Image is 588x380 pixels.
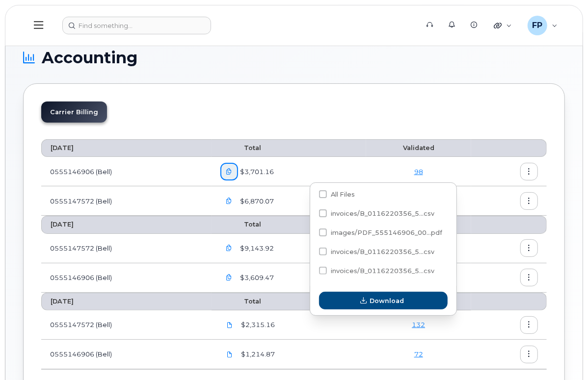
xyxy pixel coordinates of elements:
[62,17,211,34] input: Find something...
[331,191,355,198] span: All Files
[41,186,212,216] td: 0555147572 (Bell)
[319,230,442,238] span: images/PDF_555146906_007_0000000000.pdf
[319,269,434,276] span: invoices/B_0116220356_555146906_20082025_MOB.csv
[319,211,434,219] span: invoices/B_0116220356_555146906_20082025_DTL.csv
[331,229,442,236] span: images/PDF_555146906_00...pdf
[331,210,434,217] span: invoices/B_0116220356_5...csv
[42,51,137,65] span: Accounting
[319,292,448,309] button: Download
[238,273,274,282] span: $3,609.47
[41,293,212,310] th: [DATE]
[41,310,212,340] td: 0555147572 (Bell)
[414,350,423,358] a: 72
[331,267,434,275] span: invoices/B_0116220356_5...csv
[487,16,519,35] div: Quicklinks
[41,139,212,157] th: [DATE]
[366,139,471,157] th: Validated
[220,316,239,333] a: PDF_555147572_005_0000000000.pdf
[238,244,274,253] span: $9,143.92
[370,296,404,305] span: Download
[239,350,275,359] span: $1,214.87
[521,16,564,35] div: Farahani, Parnian (DNRED/MRNDE-DAAF/MAAP)
[41,157,212,186] td: 0555146906 (Bell)
[41,340,212,369] td: 0555146906 (Bell)
[319,250,434,257] span: invoices/B_0116220356_555146906_20082025_ACC.csv
[41,234,212,263] td: 0555147572 (Bell)
[414,168,423,176] a: 98
[239,320,275,329] span: $2,315.16
[238,197,274,206] span: $6,870.07
[238,167,274,177] span: $3,701.16
[220,221,261,228] span: Total
[220,346,239,363] a: PDF_555146906_005_0000000000.pdf
[220,298,261,305] span: Total
[41,263,212,293] td: 0555146906 (Bell)
[41,216,212,233] th: [DATE]
[331,248,434,255] span: invoices/B_0116220356_5...csv
[220,144,261,152] span: Total
[412,321,425,329] a: 132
